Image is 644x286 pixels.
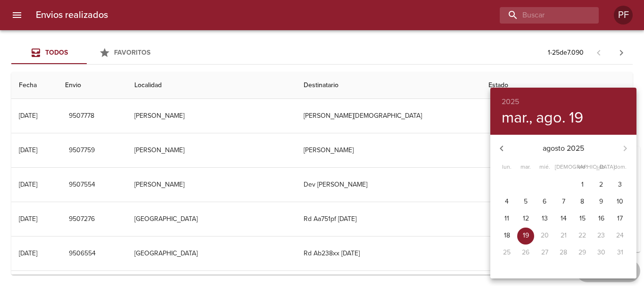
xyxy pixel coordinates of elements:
[504,214,509,223] p: 11
[581,180,584,189] p: 1
[593,194,610,211] button: 9
[517,163,534,172] span: mar.
[498,194,515,211] button: 4
[517,194,534,211] button: 5
[579,214,586,223] p: 15
[593,163,610,172] span: sáb.
[555,163,572,172] span: [DEMOGRAPHIC_DATA].
[542,214,548,223] p: 13
[574,163,591,172] span: vie.
[513,143,614,154] p: agosto 2025
[574,177,591,194] button: 1
[611,163,628,172] span: dom.
[617,197,623,206] p: 10
[523,214,529,223] p: 12
[599,180,603,189] p: 2
[611,211,628,228] button: 17
[505,197,509,206] p: 4
[555,194,572,211] button: 7
[574,194,591,211] button: 8
[498,228,515,245] button: 18
[524,197,528,206] p: 5
[536,163,553,172] span: mié.
[498,211,515,228] button: 11
[561,214,567,223] p: 14
[536,194,553,211] button: 6
[574,211,591,228] button: 15
[502,108,583,127] button: mar., ago. 19
[599,197,603,206] p: 9
[593,211,610,228] button: 16
[517,211,534,228] button: 12
[543,197,546,206] p: 6
[593,177,610,194] button: 2
[618,180,622,189] p: 3
[504,231,510,240] p: 18
[498,163,515,172] span: lun.
[523,231,529,240] p: 19
[502,95,519,108] button: 2025
[598,214,604,223] p: 16
[536,211,553,228] button: 13
[555,211,572,228] button: 14
[611,177,628,194] button: 3
[611,194,628,211] button: 10
[580,197,584,206] p: 8
[517,228,534,245] button: 19
[617,214,623,223] p: 17
[562,197,565,206] p: 7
